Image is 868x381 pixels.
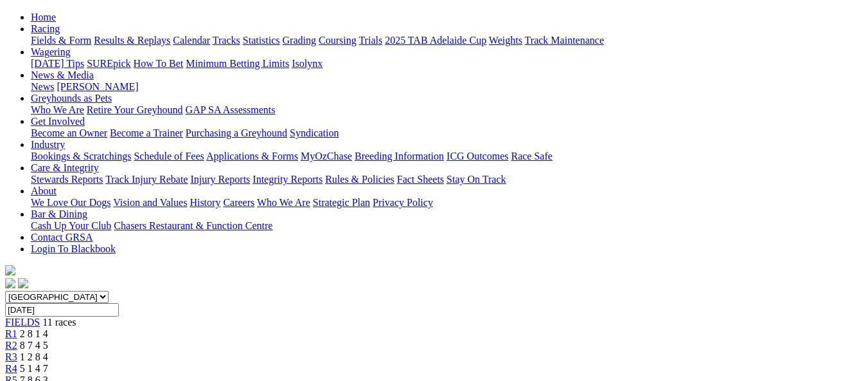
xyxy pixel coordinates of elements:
span: 11 races [42,317,76,328]
a: Trials [359,35,382,46]
a: Strategic Plan [313,197,370,208]
div: Industry [31,151,863,162]
a: Fields & Form [31,35,91,46]
a: Syndication [290,127,339,138]
a: Cash Up Your Club [31,220,111,231]
a: Greyhounds as Pets [31,93,112,104]
a: Injury Reports [190,174,250,185]
div: Care & Integrity [31,174,863,185]
a: Isolynx [292,58,323,69]
a: Track Injury Rebate [105,174,188,185]
a: Become an Owner [31,127,107,138]
a: Industry [31,139,65,150]
a: We Love Our Dogs [31,197,111,208]
a: About [31,185,57,196]
a: Login To Blackbook [31,243,116,254]
a: Results & Replays [94,35,170,46]
span: 8 7 4 5 [20,340,48,351]
a: Who We Are [31,104,84,115]
div: Wagering [31,58,863,70]
a: Careers [223,197,254,208]
a: ICG Outcomes [447,151,508,162]
a: History [190,197,220,208]
div: Racing [31,35,863,46]
img: twitter.svg [18,278,28,288]
img: facebook.svg [5,278,15,288]
a: Stewards Reports [31,174,103,185]
a: Stay On Track [447,174,506,185]
a: Home [31,12,56,23]
a: Integrity Reports [252,174,323,185]
a: Chasers Restaurant & Function Centre [114,220,272,231]
a: Bookings & Scratchings [31,151,131,162]
a: Wagering [31,46,71,57]
span: 2 8 1 4 [20,328,48,339]
a: Rules & Policies [325,174,394,185]
a: Coursing [319,35,357,46]
span: 1 2 8 4 [20,351,48,362]
a: Care & Integrity [31,162,99,173]
a: How To Bet [134,58,184,69]
a: Get Involved [31,116,85,127]
a: [PERSON_NAME] [57,81,138,92]
a: SUREpick [87,58,130,69]
a: Bar & Dining [31,209,87,219]
div: Get Involved [31,127,863,139]
a: Minimum Betting Limits [186,58,289,69]
input: Select date [5,303,119,317]
a: R4 [5,363,17,374]
a: [DATE] Tips [31,58,84,69]
a: R3 [5,351,17,362]
a: Calendar [173,35,210,46]
a: Weights [489,35,522,46]
a: FIELDS [5,317,40,328]
a: GAP SA Assessments [186,104,276,115]
a: Breeding Information [355,151,444,162]
a: R2 [5,340,17,351]
a: Track Maintenance [525,35,604,46]
a: Contact GRSA [31,232,93,243]
a: MyOzChase [301,151,352,162]
a: News & Media [31,70,94,80]
a: Statistics [243,35,280,46]
div: News & Media [31,81,863,93]
a: Retire Your Greyhound [87,104,183,115]
a: Fact Sheets [397,174,444,185]
a: Become a Trainer [110,127,183,138]
div: About [31,197,863,209]
a: Privacy Policy [373,197,433,208]
a: Schedule of Fees [134,151,204,162]
a: R1 [5,328,17,339]
a: Vision and Values [113,197,187,208]
div: Greyhounds as Pets [31,104,863,116]
a: 2025 TAB Adelaide Cup [385,35,486,46]
a: Purchasing a Greyhound [186,127,287,138]
div: Bar & Dining [31,220,863,232]
a: Race Safe [511,151,552,162]
a: Racing [31,23,60,34]
a: Applications & Forms [206,151,298,162]
a: Tracks [213,35,240,46]
span: 5 1 4 7 [20,363,48,374]
a: Who We Are [257,197,310,208]
a: News [31,81,54,92]
a: Grading [283,35,316,46]
img: logo-grsa-white.png [5,265,15,275]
